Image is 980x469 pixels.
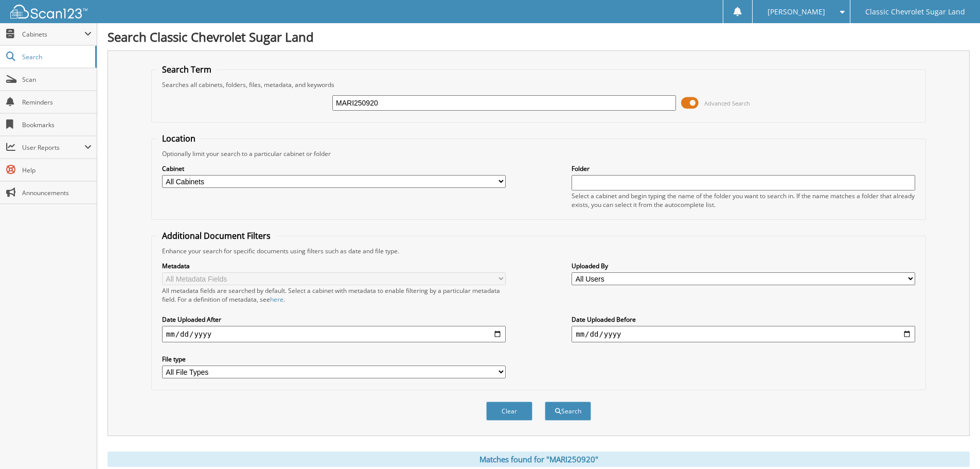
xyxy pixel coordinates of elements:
[572,164,915,173] label: Folder
[162,355,506,363] label: File type
[22,166,92,175] span: Help
[157,247,920,255] div: Enhance your search for specific documents using filters such as date and file type.
[108,451,970,467] div: Matches found for "MARI250920"
[22,98,92,107] span: Reminders
[22,143,84,152] span: User Reports
[157,133,201,144] legend: Location
[704,99,750,107] span: Advanced Search
[157,230,276,241] legend: Additional Document Filters
[572,315,915,324] label: Date Uploaded Before
[22,53,90,61] span: Search
[572,326,915,342] input: end
[162,315,506,324] label: Date Uploaded After
[162,262,506,270] label: Metadata
[108,28,970,45] h1: Search Classic Chevrolet Sugar Land
[572,192,915,209] div: Select a cabinet and begin typing the name of the folder you want to search in. If the name match...
[157,149,920,158] div: Optionally limit your search to a particular cabinet or folder
[768,9,825,15] span: [PERSON_NAME]
[572,262,915,270] label: Uploaded By
[865,9,965,15] span: Classic Chevrolet Sugar Land
[157,64,217,75] legend: Search Term
[545,402,591,421] button: Search
[22,30,84,39] span: Cabinets
[162,164,506,173] label: Cabinet
[22,75,92,84] span: Scan
[486,402,532,421] button: Clear
[157,80,920,89] div: Searches all cabinets, folders, files, metadata, and keywords
[22,120,92,129] span: Bookmarks
[162,326,506,342] input: start
[162,286,506,304] div: All metadata fields are searched by default. Select a cabinet with metadata to enable filtering b...
[22,188,92,197] span: Announcements
[10,5,87,19] img: scan123-logo-white.svg
[270,295,283,304] a: here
